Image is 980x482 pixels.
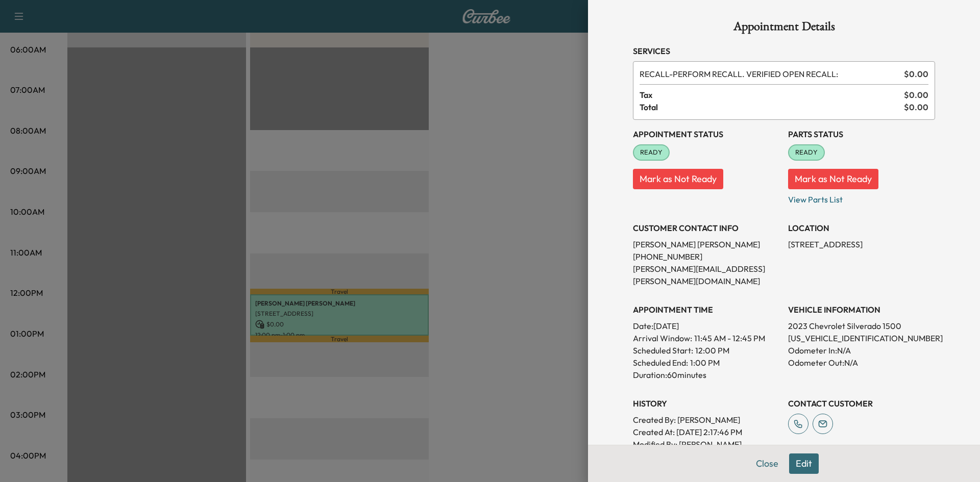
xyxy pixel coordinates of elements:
p: Scheduled End: [633,357,688,369]
p: [PERSON_NAME] [PERSON_NAME] [633,238,780,250]
span: Total [640,101,904,113]
button: Edit [789,453,819,474]
button: Mark as Not Ready [788,169,878,189]
h3: CUSTOMER CONTACT INFO [633,222,780,234]
p: Odometer Out: N/A [788,357,935,369]
span: $ 0.00 [904,68,928,80]
h3: VEHICLE INFORMATION [788,303,935,316]
h3: APPOINTMENT TIME [633,303,780,316]
span: READY [789,147,824,158]
span: PERFORM RECALL. VERIFIED OPEN RECALL: [640,68,900,80]
span: 11:45 AM - 12:45 PM [694,332,765,344]
span: Tax [640,89,904,101]
p: 12:00 PM [695,344,729,357]
span: READY [634,147,669,158]
button: Mark as Not Ready [633,169,723,189]
p: [PERSON_NAME][EMAIL_ADDRESS][PERSON_NAME][DOMAIN_NAME] [633,263,780,287]
p: Created By : [PERSON_NAME] [633,414,780,426]
p: [PHONE_NUMBER] [633,250,780,263]
h3: Services [633,45,935,57]
p: Arrival Window: [633,332,780,344]
h3: CONTACT CUSTOMER [788,397,935,410]
p: Modified By : [PERSON_NAME] [633,438,780,450]
p: Created At : [DATE] 2:17:46 PM [633,426,780,438]
p: 2023 Chevrolet Silverado 1500 [788,320,935,332]
p: Odometer In: N/A [788,344,935,357]
h1: Appointment Details [633,20,935,37]
p: Duration: 60 minutes [633,369,780,381]
p: 1:00 PM [690,357,720,369]
h3: Appointment Status [633,128,780,140]
p: [US_VEHICLE_IDENTIFICATION_NUMBER] [788,332,935,344]
p: Date: [DATE] [633,320,780,332]
span: $ 0.00 [904,89,928,101]
p: Scheduled Start: [633,344,693,357]
button: Close [749,453,785,474]
p: View Parts List [788,189,935,206]
p: [STREET_ADDRESS] [788,238,935,250]
h3: Parts Status [788,128,935,140]
h3: History [633,397,780,410]
h3: LOCATION [788,222,935,234]
span: $ 0.00 [904,101,928,113]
